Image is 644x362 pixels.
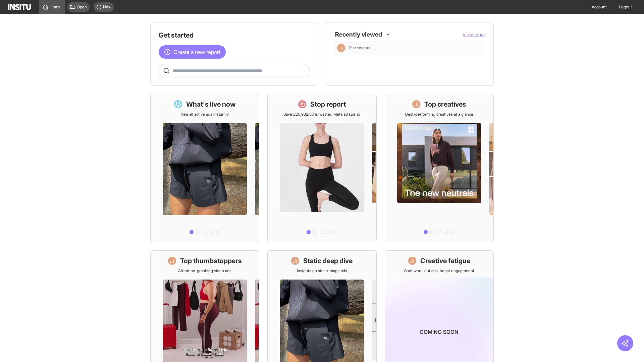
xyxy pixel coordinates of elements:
[405,112,473,117] p: Best-performing creatives at a glance
[337,44,345,52] div: Insights
[463,32,485,37] span: View more
[173,48,220,56] span: Create a new report
[303,256,353,265] h1: Static deep dive
[50,4,61,10] span: Home
[8,4,31,10] img: Logo
[178,268,231,274] p: Attention-grabbing video ads
[181,112,229,117] p: See all active ads instantly
[267,94,376,242] a: Stop reportSave £20,982.50 in wasted Meta ad spend
[349,45,480,51] span: Placements
[310,100,346,109] h1: Stop report
[283,112,360,117] p: Save £20,982.50 in wasted Meta ad spend
[463,31,485,38] button: View more
[385,94,494,242] a: Top creativesBest-performing creatives at a glance
[186,100,236,109] h1: What's live now
[349,45,370,51] span: Placements
[150,94,259,242] a: What's live nowSee all active ads instantly
[103,4,111,10] span: New
[424,100,466,109] h1: Top creatives
[159,31,310,40] h1: Get started
[180,256,242,265] h1: Top thumbstoppers
[297,268,347,274] p: Insights on static image ads
[77,4,87,10] span: Open
[159,45,226,59] button: Create a new report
